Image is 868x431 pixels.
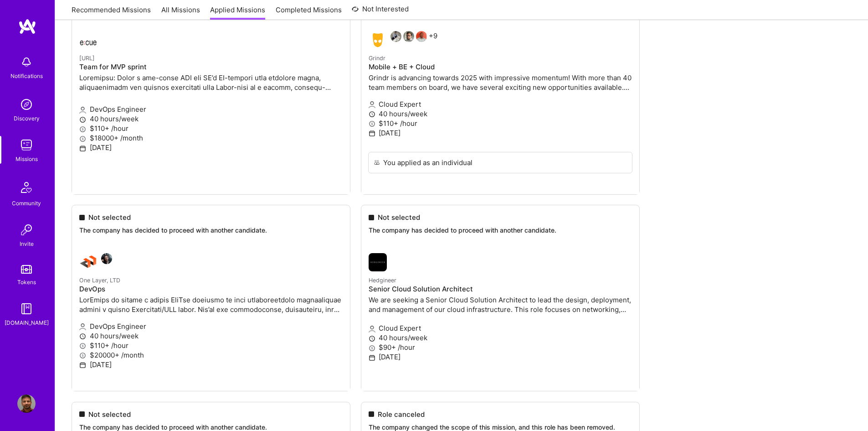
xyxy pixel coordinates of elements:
[17,277,36,287] div: Tokens
[15,154,38,164] div: Missions
[276,5,342,20] a: Completed Missions
[12,198,41,208] div: Community
[17,300,36,318] img: guide book
[10,71,43,81] div: Notifications
[5,318,49,327] div: [DOMAIN_NAME]
[210,5,265,20] a: Applied Missions
[21,265,32,274] img: tokens
[352,4,409,20] a: Not Interested
[14,114,40,123] div: Discovery
[17,221,36,239] img: Invite
[17,53,36,71] img: bell
[15,395,38,413] a: User Avatar
[88,410,131,419] span: Not selected
[17,136,36,154] img: teamwork
[17,395,36,413] img: User Avatar
[72,5,151,20] a: Recommended Missions
[161,5,200,20] a: All Missions
[18,18,36,35] img: logo
[15,177,37,198] img: Community
[20,239,34,249] div: Invite
[17,95,36,114] img: discovery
